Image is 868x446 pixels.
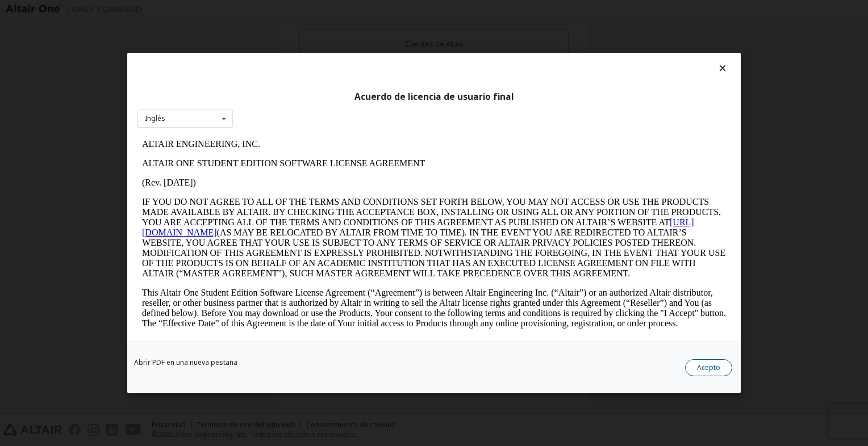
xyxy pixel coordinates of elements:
p: This Altair One Student Edition Software License Agreement (“Agreement”) is between Altair Engine... [5,153,589,194]
p: ALTAIR ENGINEERING, INC. [5,5,589,15]
button: Acepto [685,359,732,376]
p: (Rev. [DATE]) [5,43,589,53]
div: Acuerdo de licencia de usuario final [137,91,731,103]
p: IF YOU DO NOT AGREE TO ALL OF THE TERMS AND CONDITIONS SET FORTH BELOW, YOU MAY NOT ACCESS OR USE... [5,62,589,144]
a: Abrir PDF en una nueva pestaña [134,359,237,366]
div: Inglés [145,115,165,122]
p: ALTAIR ONE STUDENT EDITION SOFTWARE LICENSE AGREEMENT [5,24,589,34]
a: [URL][DOMAIN_NAME] [5,83,557,103]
